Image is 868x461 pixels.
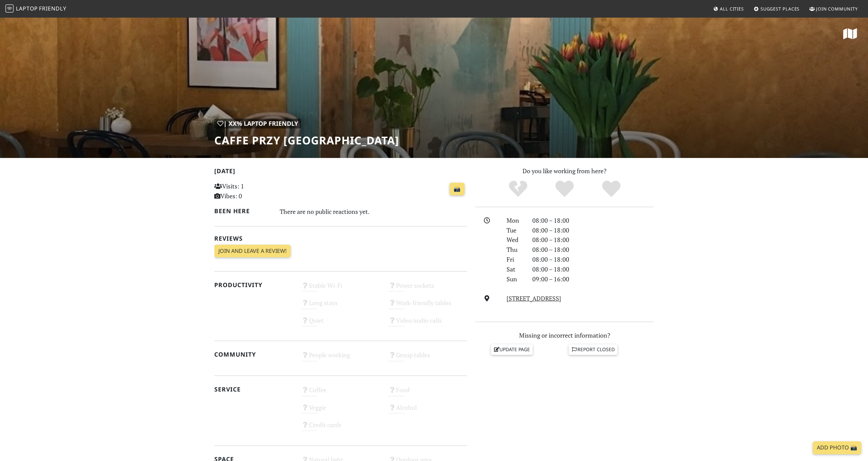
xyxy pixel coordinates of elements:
p: Do you like working from here? [475,166,654,176]
img: LaptopFriendly [5,4,14,13]
a: Join Community [807,3,861,15]
a: LaptopFriendly LaptopFriendly [5,3,66,15]
div: Food [384,384,471,402]
span: Friendly [39,5,66,12]
div: Credit cards [297,419,384,437]
p: Visits: 1 Vibes: 0 [214,181,293,201]
div: Tue [502,225,528,235]
div: Yes [541,180,588,198]
div: No [495,180,541,198]
a: [STREET_ADDRESS] [507,294,561,302]
h2: Community [214,351,293,358]
div: Quiet [297,315,384,332]
div: Alcohol [384,402,471,419]
div: 09:00 – 16:00 [528,274,658,284]
span: All Cities [720,6,744,12]
div: 08:00 – 18:00 [528,216,658,225]
h2: Reviews [214,235,467,242]
a: Add Photo 📸 [813,441,861,454]
div: Fri [502,255,528,264]
span: Laptop [16,5,38,12]
div: Group tables [384,349,471,367]
div: 08:00 – 18:00 [528,264,658,274]
span: Join Community [816,6,858,12]
div: Long stays [297,297,384,315]
div: People working [297,349,384,367]
div: Veggie [297,402,384,419]
a: All Cities [710,3,747,15]
div: Wed [502,235,528,245]
div: Power sockets [384,280,471,297]
h2: Been here [214,207,272,215]
div: 08:00 – 18:00 [528,235,658,245]
div: 08:00 – 18:00 [528,225,658,235]
div: | XX% Laptop Friendly [214,119,301,128]
div: Mon [502,216,528,225]
div: Video/audio calls [384,315,471,332]
div: Thu [502,245,528,255]
h2: Service [214,386,293,393]
div: Sat [502,264,528,274]
div: Definitely! [588,180,635,198]
div: Sun [502,274,528,284]
a: Update page [491,344,533,355]
h2: Productivity [214,281,293,288]
a: Report closed [569,344,617,355]
h2: [DATE] [214,167,467,177]
div: Stable Wi-Fi [297,280,384,297]
div: 08:00 – 18:00 [528,245,658,255]
div: There are no public reactions yet. [280,206,468,217]
a: 📸 [450,183,465,196]
div: Work-friendly tables [384,297,471,315]
h1: Caffe przy [GEOGRAPHIC_DATA] [214,134,399,147]
span: Suggest Places [761,6,800,12]
div: Coffee [297,384,384,402]
a: Join and leave a review! [214,245,291,258]
a: Suggest Places [751,3,803,15]
p: Missing or incorrect information? [475,330,654,340]
div: 08:00 – 18:00 [528,255,658,264]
